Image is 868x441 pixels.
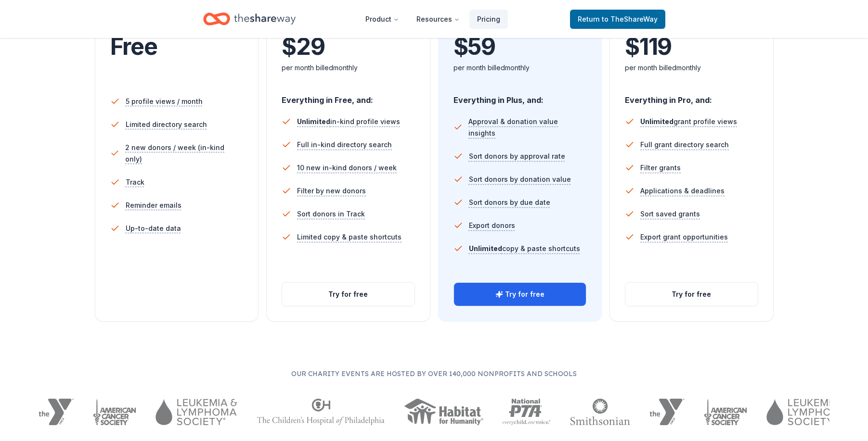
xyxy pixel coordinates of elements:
a: Home [203,8,296,30]
span: Reminder emails [126,200,181,211]
div: Everything in Plus, and: [453,86,587,106]
span: 10 new in-kind donors / week [297,162,397,174]
span: Unlimited [297,117,330,126]
img: Leukemia & Lymphoma Society [766,399,848,425]
span: Sort donors in Track [297,208,365,220]
span: Return [578,13,658,25]
img: Smithsonian [570,399,630,425]
div: Everything in Free, and: [282,86,415,106]
span: Sort donors by approval rate [469,151,565,162]
span: Free [110,32,157,61]
div: per month billed monthly [282,62,415,74]
div: Everything in Pro, and: [625,86,758,106]
div: per month billed monthly [453,62,587,74]
img: YMCA [649,399,685,425]
span: Sort donors by donation value [469,174,571,185]
p: Our charity events are hosted by over 140,000 nonprofits and schools [39,368,829,379]
nav: Main [358,8,508,30]
span: Filter by new donors [297,185,366,197]
span: Track [126,176,144,188]
button: Resources [409,10,467,29]
span: to TheShareWay [602,15,658,23]
span: Unlimited [469,244,502,252]
span: Approval & donation value insights [468,116,586,139]
a: Pricing [469,10,508,29]
span: copy & paste shortcuts [469,244,580,252]
span: 5 profile views / month [126,96,203,107]
span: Applications & deadlines [640,185,725,197]
button: Product [358,10,407,29]
span: $ 59 [453,33,495,60]
img: YMCA [39,399,74,425]
img: The Children's Hospital of Philadelphia [257,399,385,425]
span: $ 119 [625,33,672,60]
span: $ 29 [282,33,324,60]
button: Try for free [454,283,586,306]
span: Full in-kind directory search [297,139,392,151]
span: Full grant directory search [640,139,729,151]
span: Up-to-date data [126,223,181,234]
button: Try for free [282,283,415,306]
img: Habitat for Humanity [404,399,483,425]
span: grant profile views [640,117,737,126]
span: Export grant opportunities [640,231,728,243]
span: 2 new donors / week (in-kind only) [125,142,243,165]
span: Limited copy & paste shortcuts [297,231,402,243]
span: Sort saved grants [640,208,700,220]
button: Try for free [625,283,758,306]
img: American Cancer Society [93,399,137,425]
span: Filter grants [640,162,681,174]
img: American Cancer Society [704,399,748,425]
img: National PTA [503,399,551,425]
a: Returnto TheShareWay [570,10,665,29]
span: Unlimited [640,117,674,126]
img: Leukemia & Lymphoma Society [155,399,237,425]
div: per month billed monthly [625,62,758,74]
span: Sort donors by due date [469,197,550,208]
span: Limited directory search [126,119,207,130]
span: Export donors [469,220,515,231]
span: in-kind profile views [297,117,400,126]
